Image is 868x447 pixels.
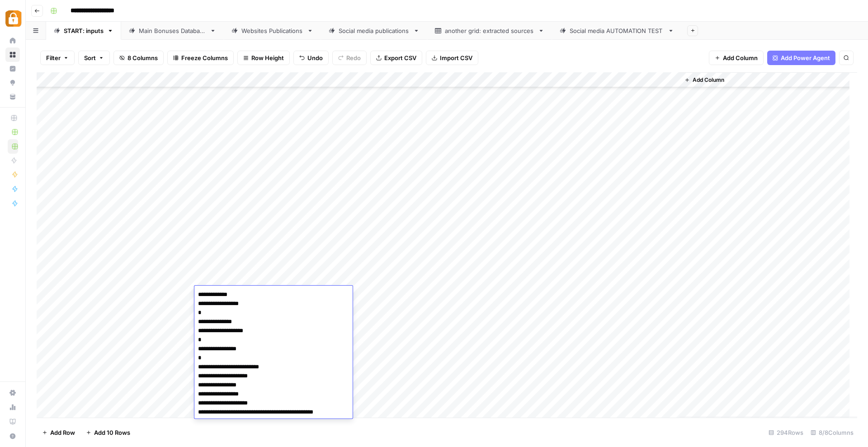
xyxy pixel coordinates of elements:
button: 8 Columns [113,51,164,65]
a: Insights [5,61,20,76]
div: 8/8 Columns [807,425,857,440]
button: Redo [332,51,367,65]
a: Settings [5,386,20,400]
span: 8 Columns [127,53,158,62]
span: Row Height [251,53,284,62]
button: Workspace: Adzz [5,7,20,30]
img: Adzz Logo [5,10,22,27]
button: Add Column [709,51,764,65]
div: Social media publications [339,26,410,35]
button: Undo [293,51,329,65]
button: Add 10 Rows [80,425,136,440]
span: Export CSV [384,53,416,62]
span: Add 10 Rows [94,428,130,437]
button: Help + Support [5,429,20,443]
button: Row Height [237,51,290,65]
a: Main Bonuses Database [121,22,224,40]
span: Add Row [50,428,75,437]
span: Freeze Columns [181,53,228,62]
div: START: inputs [64,26,104,35]
div: Websites Publications [241,26,303,35]
span: Add Column [693,76,724,84]
span: Redo [346,53,361,62]
a: Browse [5,47,20,62]
div: Social media AUTOMATION TEST [570,26,664,35]
div: 294 Rows [765,425,807,440]
span: Import CSV [440,53,472,62]
a: START: inputs [46,22,121,40]
a: Your Data [5,89,20,104]
a: Websites Publications [224,22,321,40]
span: Sort [84,53,96,62]
button: Add Column [681,74,728,86]
a: Home [5,33,20,48]
span: Undo [307,53,323,62]
button: Export CSV [370,51,422,65]
a: Social media AUTOMATION TEST [552,22,682,40]
a: Social media publications [321,22,427,40]
span: Filter [46,53,61,62]
a: another grid: extracted sources [427,22,552,40]
a: Opportunities [5,75,20,90]
button: Import CSV [426,51,478,65]
div: Main Bonuses Database [139,26,206,35]
span: Add Column [723,53,758,62]
a: Learning Hub [5,414,20,429]
button: Add Row [37,425,80,440]
button: Freeze Columns [167,51,234,65]
div: another grid: extracted sources [445,26,534,35]
button: Filter [40,51,75,65]
a: Usage [5,400,20,414]
button: Sort [78,51,110,65]
span: Add Power Agent [781,53,830,62]
button: Add Power Agent [767,51,835,65]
